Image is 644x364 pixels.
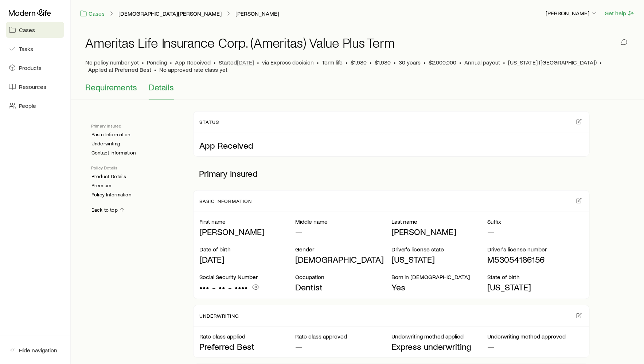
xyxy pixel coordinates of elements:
p: Rate class approved [295,333,391,340]
p: Pending [147,59,167,66]
span: ••• [199,282,209,293]
p: Basic Information [199,196,252,206]
span: • [394,59,396,66]
span: [DATE] [237,59,254,66]
p: Yes [391,282,487,292]
p: Primary Insured [193,163,590,184]
span: No policy number yet [85,59,139,66]
p: — [295,341,391,352]
p: [DATE] [199,254,295,265]
span: • [257,59,259,66]
p: Preferred Best [199,341,295,352]
p: [DEMOGRAPHIC_DATA] [295,254,391,265]
span: • [154,66,156,73]
p: [PERSON_NAME] [199,227,295,237]
p: First name [199,218,295,225]
a: Tasks [6,41,64,57]
p: — [295,227,391,237]
p: Gender [295,246,391,253]
span: • [424,59,426,66]
p: Express underwriting [391,341,487,352]
h1: Ameritas Life Insurance Corp. (Ameritas) Value Plus Term [85,35,395,50]
p: Social Security Number [199,273,295,281]
p: Rate class applied [199,333,295,340]
p: Underwriting method applied [391,333,487,340]
span: • [346,59,348,66]
div: Application details tabs [85,82,629,99]
a: Product Details [91,173,126,180]
button: Hide navigation [6,342,64,358]
span: • [214,59,216,66]
span: $2,000,000 [429,59,456,66]
span: Products [19,64,42,71]
span: • [503,59,505,66]
a: People [6,98,64,114]
span: Resources [19,83,46,90]
span: 30 years [399,59,421,66]
span: • [370,59,372,66]
span: Annual payout [464,59,500,66]
span: Requirements [85,82,137,92]
span: [US_STATE] ([GEOGRAPHIC_DATA]) [508,59,597,66]
span: Cases [19,26,35,34]
p: M53054186156 [487,254,583,265]
span: • [317,59,319,66]
p: Underwriting [199,311,239,321]
a: Back to top [91,207,125,214]
p: — [487,227,583,237]
p: App Received [199,140,583,150]
p: Last name [391,218,487,225]
p: Dentist [295,282,391,292]
p: Driver's license number [487,246,583,253]
span: • [600,59,602,66]
p: [US_STATE] [487,282,583,292]
span: - [212,282,216,293]
p: Started [219,59,254,66]
span: •••• [235,282,248,293]
span: - [228,282,232,293]
p: Suffix [487,218,583,225]
span: •• [219,282,225,293]
p: Policy Details [91,165,182,171]
span: Tasks [19,45,33,52]
span: • [170,59,172,66]
button: [PERSON_NAME] [545,9,598,18]
span: Term life [322,59,343,66]
span: People [19,102,36,109]
span: • [142,59,144,66]
p: Underwriting method approved [487,333,583,340]
p: [PERSON_NAME] [546,9,598,17]
a: Resources [6,79,64,95]
p: — [487,341,583,352]
a: Policy Information [91,192,132,198]
button: Get help [604,9,635,17]
p: Middle name [295,218,391,225]
a: Underwriting [91,141,120,147]
p: Status [199,117,219,127]
span: via Express decision [262,59,314,66]
p: [US_STATE] [391,254,487,265]
p: Date of birth [199,246,295,253]
p: Born in [DEMOGRAPHIC_DATA] [391,273,487,281]
span: $1,980 [375,59,391,66]
p: Primary Insured [91,123,182,129]
p: Driver's license state [391,246,487,253]
p: Occupation [295,273,391,281]
a: Contact Information [91,150,136,156]
a: Cases [6,22,64,38]
a: Cases [79,9,105,18]
span: App Received [175,59,211,66]
a: Products [6,60,64,76]
a: Basic Information [91,132,131,138]
span: Hide navigation [19,347,57,354]
span: $1,980 [351,59,367,66]
span: No approved rate class yet [159,66,227,73]
span: • [459,59,461,66]
p: State of birth [487,273,583,281]
button: [DEMOGRAPHIC_DATA][PERSON_NAME] [118,10,222,17]
a: Premium [91,183,112,189]
span: Details [149,82,174,92]
span: Applied at Preferred Best [88,66,151,73]
p: [PERSON_NAME] [391,227,487,237]
a: [PERSON_NAME] [235,10,280,17]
